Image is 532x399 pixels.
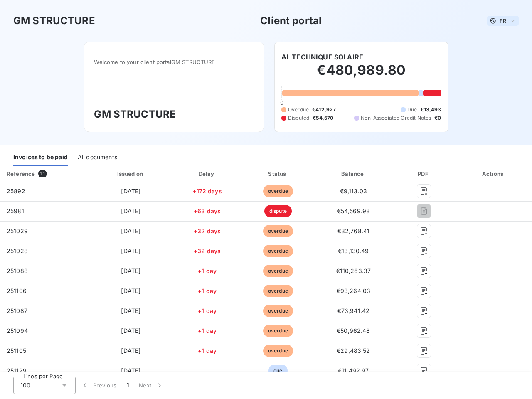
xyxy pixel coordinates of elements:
[288,114,309,122] span: Disputed
[121,207,140,214] span: [DATE]
[94,107,254,122] h3: GM STRUCTURE
[13,13,95,28] h3: GM STRUCTURE
[198,287,217,294] span: +1 day
[91,170,171,178] div: Issued on
[7,170,35,177] div: Reference
[407,106,417,113] span: Due
[121,227,140,234] span: [DATE]
[263,185,293,197] span: overdue
[192,187,222,195] span: +172 days
[263,245,293,257] span: overdue
[194,247,221,254] span: +32 days
[121,187,140,195] span: [DATE]
[121,367,140,374] span: [DATE]
[7,227,28,234] span: 251029
[280,99,283,106] span: 0
[174,170,240,178] div: Delay
[264,205,292,217] span: dispute
[337,287,371,294] span: €93,264.03
[7,267,28,274] span: 251088
[263,285,293,297] span: overdue
[7,207,24,214] span: 25981
[244,170,313,178] div: Status
[281,62,441,87] h2: €480,989.80
[121,287,140,294] span: [DATE]
[7,327,28,334] span: 251094
[7,367,27,374] span: 251129
[260,13,322,28] h3: Client portal
[263,305,293,317] span: overdue
[7,307,27,314] span: 251087
[337,207,370,214] span: €54,569.98
[198,307,217,314] span: +1 day
[194,207,221,214] span: +63 days
[122,377,134,394] button: 1
[288,106,309,113] span: Overdue
[337,307,370,314] span: €73,941.42
[500,17,506,24] span: FR
[434,114,441,122] span: €0
[13,149,68,166] div: Invoices to be paid
[337,347,370,354] span: €29,483.52
[338,367,369,374] span: €11,492.97
[198,267,217,274] span: +1 day
[7,347,26,354] span: 251105
[340,187,367,195] span: €9,113.03
[121,347,140,354] span: [DATE]
[20,381,30,389] span: 100
[312,106,336,113] span: €412,927
[313,114,333,122] span: €54,570
[337,327,370,334] span: €50,962.48
[336,267,371,274] span: €110,263.37
[281,52,363,62] h6: AL TECHNIQUE SOLAIRE
[457,170,530,178] div: Actions
[421,106,441,113] span: €13,493
[263,325,293,337] span: overdue
[263,265,293,277] span: overdue
[7,187,25,195] span: 25892
[76,377,122,394] button: Previous
[121,247,140,254] span: [DATE]
[263,225,293,237] span: overdue
[337,227,370,234] span: €32,768.41
[198,347,217,354] span: +1 day
[7,247,28,254] span: 251028
[394,170,453,178] div: PDF
[121,327,140,334] span: [DATE]
[38,170,47,177] span: 11
[338,247,369,254] span: €13,130.49
[78,149,117,166] div: All documents
[268,365,287,377] span: due
[316,170,391,178] div: Balance
[127,381,129,389] span: 1
[121,307,140,314] span: [DATE]
[134,377,169,394] button: Next
[361,114,431,122] span: Non-Associated Credit Notes
[121,267,140,274] span: [DATE]
[7,287,27,294] span: 251106
[263,345,293,357] span: overdue
[198,327,217,334] span: +1 day
[194,227,221,234] span: +32 days
[94,59,254,65] span: Welcome to your client portal GM STRUCTURE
